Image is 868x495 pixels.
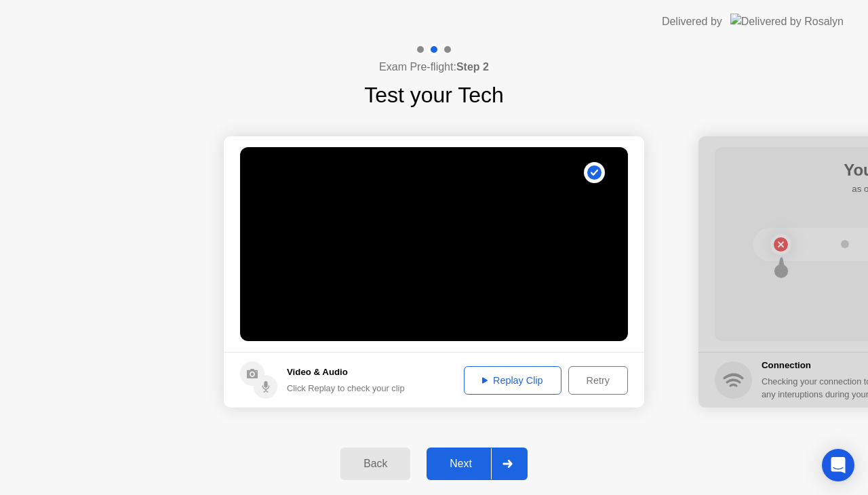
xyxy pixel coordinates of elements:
div: Back [344,458,406,470]
div: Click Replay to check your clip [287,382,405,395]
div: Open Intercom Messenger [822,449,854,481]
div: Retry [573,375,623,386]
h5: Video & Audio [287,365,405,379]
div: Next [431,458,491,470]
button: Back [340,448,410,480]
div: Delivered by [662,14,722,30]
b: Step 2 [456,61,489,73]
h1: Test your Tech [364,79,504,111]
div: Replay Clip [469,375,557,386]
button: Replay Clip [464,366,561,395]
button: Next [427,448,528,480]
h4: Exam Pre-flight: [379,59,489,75]
button: Retry [568,366,628,395]
img: Delivered by Rosalyn [730,14,844,29]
